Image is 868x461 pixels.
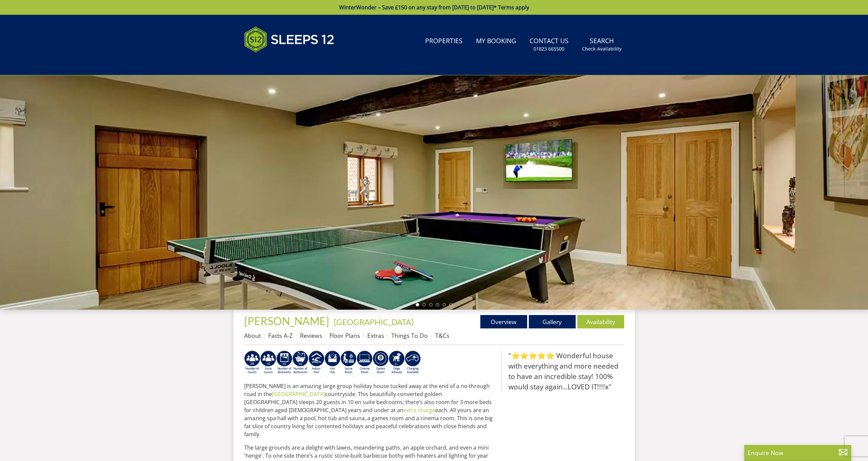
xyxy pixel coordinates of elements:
a: About [244,331,261,339]
a: SearchCheck Availability [579,34,624,56]
img: AD_4nXdrZMsjcYNLGsKuA84hRzvIbesVCpXJ0qqnwZoX5ch9Zjv73tWe4fnFRs2gJ9dSiUubhZXckSJX_mqrZBmYExREIfryF... [373,351,389,375]
a: T&Cs [435,331,449,339]
small: Check Availability [582,46,621,52]
a: Facts A-Z [268,331,293,339]
a: [PERSON_NAME] [244,314,331,327]
a: Floor Plans [329,331,360,339]
span: [PERSON_NAME] [244,314,329,327]
a: [GEOGRAPHIC_DATA] [272,390,325,398]
img: Sleeps 12 [244,23,334,56]
a: Gallery [529,315,576,328]
a: [GEOGRAPHIC_DATA] [334,317,413,327]
img: AD_4nXdjbGEeivCGLLmyT_JEP7bTfXsjgyLfnLszUAQeQ4RcokDYHVBt5R8-zTDbAVICNoGv1Dwc3nsbUb1qR6CAkrbZUeZBN... [341,351,357,375]
p: Enquire Now [748,448,848,457]
img: AD_4nXfvn8RXFi48Si5WD_ef5izgnipSIXhRnV2E_jgdafhtv5bNmI08a5B0Z5Dh6wygAtJ5Dbjjt2cCuRgwHFAEvQBwYj91q... [292,351,308,375]
a: Contact Us01823 665500 [527,34,571,56]
img: AD_4nXd2nb48xR8nvNoM3_LDZbVoAMNMgnKOBj_-nFICa7dvV-HbinRJhgdpEvWfsaax6rIGtCJThxCG8XbQQypTL5jAHI8VF... [357,351,373,375]
a: Properties [422,34,465,49]
a: Overview [480,315,527,328]
p: [PERSON_NAME] is an amazing large group holiday house tucked away at the end of a no-through road... [244,382,496,438]
img: AD_4nXcpX5uDwed6-YChlrI2BYOgXwgg3aqYHOhRm0XfZB-YtQW2NrmeCr45vGAfVKUq4uWnc59ZmEsEzoF5o39EWARlT1ewO... [324,351,341,375]
blockquote: "⭐⭐⭐⭐⭐ Wonderful house with everything and more needed to have an incredible stay! 100% would sta... [501,351,624,392]
small: 01823 665500 [534,46,564,52]
img: AD_4nXeXCOE_OdmEy92lFEB9p7nyvg-9T1j8Q7yQMnDgopRzbTNR3Fwoz3levE1lBACinI3iQWtmcm3GLYMw3-AC-bi-kylLi... [260,351,276,375]
a: Things To Do [391,331,428,339]
span: - [331,317,413,327]
img: AD_4nXex3qvy3sy6BM-Br1RXWWSl0DFPk6qVqJlDEOPMeFX_TIH0N77Wmmkf8Pcs8dCh06Ybzq_lkzmDAO5ABz7s_BDarUBnZ... [244,351,260,375]
a: Reviews [300,331,322,339]
img: AD_4nXfZxIz6BQB9SA1qRR_TR-5tIV0ZeFY52bfSYUXaQTY3KXVpPtuuoZT3Ql3RNthdyy4xCUoonkMKBfRi__QKbC4gcM_TO... [276,351,292,375]
a: Availability [577,315,624,328]
a: extra charge [403,406,435,414]
img: AD_4nXei2dp4L7_L8OvME76Xy1PUX32_NMHbHVSts-g-ZAVb8bILrMcUKZI2vRNdEqfWP017x6NFeUMZMqnp0JYknAB97-jDN... [308,351,324,375]
a: My Booking [473,34,519,49]
img: AD_4nXfVJ1m9w4EMMbFjuD7zUgI0tuAFSIqlFBxnoOORi2MjIyaBJhe_C7my_EDccl4s4fHEkrSKwLb6ZhQ-Uxcdi3V3QSydP... [389,351,405,375]
iframe: Customer reviews powered by Trustpilot [241,60,311,66]
img: AD_4nXcnT2OPG21WxYUhsl9q61n1KejP7Pk9ESVM9x9VetD-X_UXXoxAKaMRZGYNcSGiAsmGyKm0QlThER1osyFXNLmuYOVBV... [405,351,421,375]
a: Extras [367,331,384,339]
